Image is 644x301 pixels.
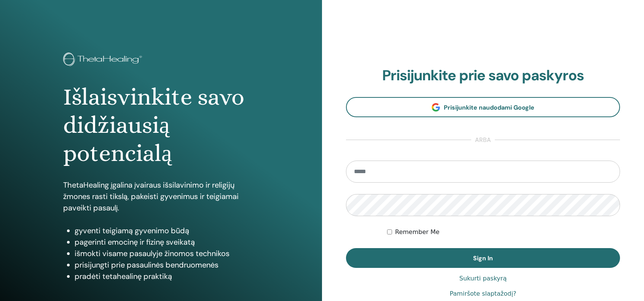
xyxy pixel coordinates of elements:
a: Prisijunkite naudodami Google [346,97,620,117]
button: Sign In [346,248,620,268]
li: išmokti visame pasaulyje žinomos technikos [75,248,259,259]
h2: Prisijunkite prie savo paskyros [346,67,620,84]
a: Pamiršote slaptažodį? [450,289,516,298]
li: pradėti tetahealinę praktiką [75,271,259,282]
div: Keep me authenticated indefinitely or until I manually logout [387,228,620,237]
span: Sign In [473,254,493,262]
li: prisijungti prie pasaulinės bendruomenės [75,259,259,271]
span: arba [471,135,495,145]
p: ThetaHealing įgalina įvairaus išsilavinimo ir religijų žmones rasti tikslą, pakeisti gyvenimus ir... [63,179,259,213]
h1: Išlaisvinkite savo didžiausią potencialą [63,83,259,168]
span: Prisijunkite naudodami Google [444,104,534,111]
label: Remember Me [395,228,440,237]
li: pagerinti emocinę ir fizinę sveikatą [75,236,259,248]
a: Sukurti paskyrą [459,274,507,283]
li: gyventi teigiamą gyvenimo būdą [75,225,259,236]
